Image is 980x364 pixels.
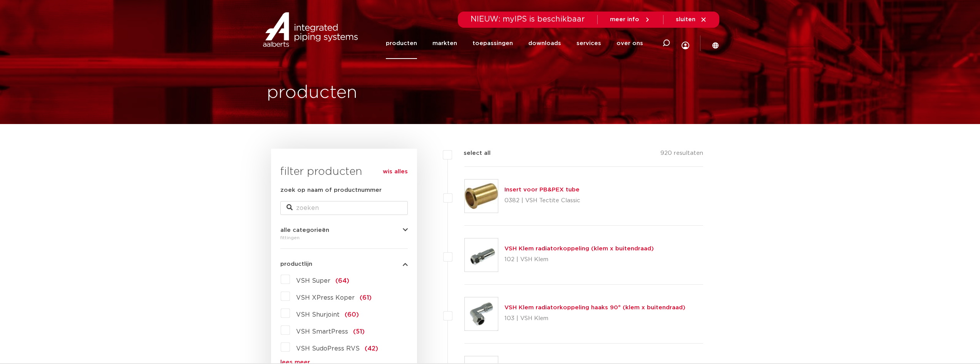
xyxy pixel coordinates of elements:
img: Thumbnail for Insert voor PB&PEX tube [465,179,498,213]
a: toepassingen [472,28,513,59]
a: over ons [616,28,643,59]
a: sluiten [676,16,707,23]
span: productlijn [280,261,312,267]
a: markten [432,28,457,59]
input: zoeken [280,201,408,215]
a: VSH Klem radiatorkoppeling haaks 90° (klem x buitendraad) [504,305,685,310]
nav: Menu [386,28,643,59]
label: zoek op naam of productnummer [280,186,382,195]
span: VSH Shurjoint [296,312,340,318]
span: (60) [345,312,359,318]
span: VSH SmartPress [296,329,348,335]
h1: producten [267,81,357,105]
img: Thumbnail for VSH Klem radiatorkoppeling (klem x buitendraad) [465,238,498,272]
span: VSH SudoPress RVS [296,346,360,352]
p: 102 | VSH Klem [504,253,654,266]
h3: filter producten [280,164,408,179]
img: Thumbnail for VSH Klem radiatorkoppeling haaks 90° (klem x buitendraad) [465,297,498,330]
span: alle categorieën [280,227,329,233]
a: downloads [528,28,561,59]
span: (42) [365,346,378,352]
a: producten [386,28,417,59]
button: productlijn [280,261,408,267]
p: 920 resultaten [660,149,703,161]
a: services [576,28,601,59]
span: VSH Super [296,278,330,284]
button: alle categorieën [280,227,408,233]
a: VSH Klem radiatorkoppeling (klem x buitendraad) [504,246,654,252]
p: 103 | VSH Klem [504,312,685,325]
span: VSH XPress Koper [296,295,355,301]
span: (51) [353,329,365,335]
label: select all [452,149,491,158]
p: 0382 | VSH Tectite Classic [504,195,580,207]
span: meer info [610,17,639,22]
div: fittingen [280,233,408,242]
span: (61) [360,295,372,301]
a: wis alles [383,167,408,176]
a: meer info [610,16,651,23]
a: Insert voor PB&PEX tube [504,187,580,193]
span: (64) [335,278,349,284]
div: my IPS [682,25,689,61]
span: NIEUW: myIPS is beschikbaar [471,15,585,23]
span: sluiten [676,17,695,22]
